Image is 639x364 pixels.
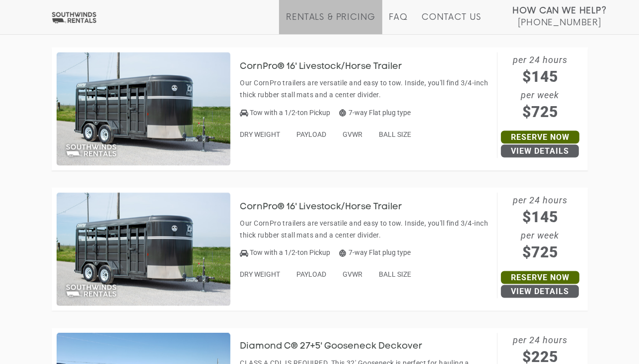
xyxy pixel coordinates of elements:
[497,193,583,263] span: per 24 hours per week
[379,130,412,138] span: BALL SIZE
[518,18,601,28] span: [PHONE_NUMBER]
[343,270,363,278] span: GVWR
[50,11,98,24] img: Southwinds Rentals Logo
[297,130,327,138] span: PAYLOAD
[422,12,481,34] a: Contact Us
[340,248,411,256] span: 7-way Flat plug type
[497,65,583,88] span: $145
[240,342,438,352] h3: Diamond C® 27+5' Gooseneck Deckover
[286,12,375,34] a: Rentals & Pricing
[497,241,583,263] span: $725
[501,145,579,158] a: View Details
[379,270,412,278] span: BALL SIZE
[250,248,331,256] span: Tow with a 1/2-ton Pickup
[497,206,583,228] span: $145
[240,130,281,138] span: DRY WEIGHT
[497,53,583,123] span: per 24 hours per week
[297,270,327,278] span: PAYLOAD
[497,101,583,123] span: $725
[240,62,418,70] a: CornPro® 16' Livestock/Horse Trailer
[240,270,281,278] span: DRY WEIGHT
[340,109,411,117] span: 7-way Flat plug type
[501,131,579,144] a: Reserve Now
[240,77,493,101] p: Our CornPro trailers are versatile and easy to tow. Inside, you'll find 3/4-inch thick rubber sta...
[240,202,418,212] h3: CornPro® 16' Livestock/Horse Trailer
[513,5,607,27] a: How Can We Help? [PHONE_NUMBER]
[501,271,579,284] a: Reserve Now
[389,12,408,34] a: FAQ
[57,53,230,166] img: SW037 - CornPro 16' Livestock/Horse Trailer
[513,6,607,16] strong: How Can We Help?
[250,109,331,117] span: Tow with a 1/2-ton Pickup
[240,62,418,72] h3: CornPro® 16' Livestock/Horse Trailer
[240,217,493,241] p: Our CornPro trailers are versatile and easy to tow. Inside, you'll find 3/4-inch thick rubber sta...
[501,285,579,298] a: View Details
[57,193,230,306] img: SW038 - CornPro 16' Livestock/Horse Trailer
[240,202,418,210] a: CornPro® 16' Livestock/Horse Trailer
[343,130,363,138] span: GVWR
[240,343,438,351] a: Diamond C® 27+5' Gooseneck Deckover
